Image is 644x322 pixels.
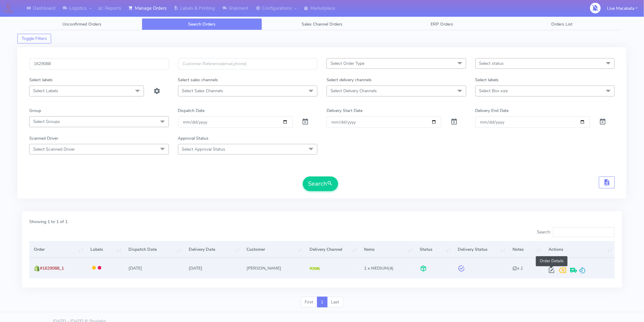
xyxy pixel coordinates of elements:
[513,265,523,271] i: x 1
[479,61,504,66] span: Select status
[544,241,615,258] th: Actions: activate to sort column ascending
[182,88,223,94] span: Select Sales Channels
[364,265,394,271] span: (4)
[327,77,372,83] label: Select delivery channels
[327,107,362,114] label: Delivery Start Date
[22,18,622,30] ul: Tabs
[184,258,242,278] td: [DATE]
[551,21,573,27] span: Orders List
[537,227,615,237] label: Search:
[17,34,51,44] button: Toggle Filters
[331,88,377,94] span: Select Delivery Channels
[124,258,184,278] td: [DATE]
[178,107,205,114] label: Dispatch Date
[331,61,364,66] span: Select Order Type
[29,77,53,83] label: Select labels
[188,21,216,27] span: Search Orders
[86,241,124,258] th: Labels: activate to sort column ascending
[29,58,169,69] input: Order Id
[453,241,508,258] th: Delivery Status: activate to sort column ascending
[33,146,75,152] span: Select Scanned Driver
[242,241,305,258] th: Customer: activate to sort column ascending
[553,227,615,237] input: Search:
[29,219,68,225] label: Showing 1 to 1 of 1
[303,177,338,191] button: Search
[29,135,58,142] label: Scanned Driver
[603,2,642,15] button: Llue Macabata
[62,21,101,27] span: Unconfirmed Orders
[475,107,509,114] label: Delivery End Date
[178,135,209,142] label: Approval Status
[359,241,415,258] th: Items: activate to sort column ascending
[178,77,218,83] label: Select sales channels
[182,146,226,152] span: Select Approval Status
[364,265,388,271] span: 1 x MEDIUM
[415,241,453,258] th: Status: activate to sort column ascending
[29,241,86,258] th: Order: activate to sort column ascending
[317,297,327,308] a: 1
[29,107,41,114] label: Group
[184,241,242,258] th: Delivery Date: activate to sort column ascending
[124,241,184,258] th: Dispatch Date: activate to sort column ascending
[34,265,40,271] img: shopify.png
[178,58,318,69] input: Customer Reference(email,phone)
[40,265,64,271] span: #1629088_1
[33,119,60,124] span: Select Groups
[310,267,320,270] img: Yodel
[305,241,360,258] th: Delivery Channel: activate to sort column ascending
[508,241,544,258] th: Notes: activate to sort column ascending
[431,21,453,27] span: ERP Orders
[33,88,58,94] span: Select Labels
[242,258,305,278] td: [PERSON_NAME]
[479,88,508,94] span: Select Box size
[475,77,499,83] label: Select labels
[302,21,342,27] span: Sales Channel Orders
